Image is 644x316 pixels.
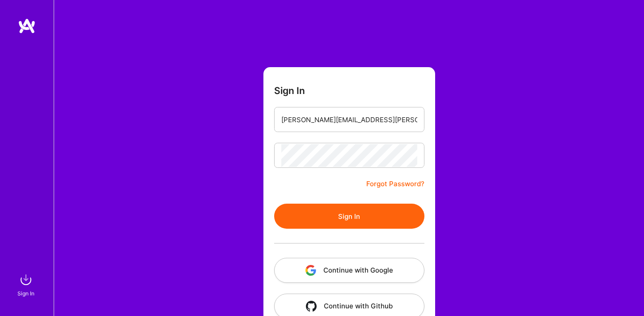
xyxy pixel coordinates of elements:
[306,301,317,312] img: icon
[274,258,424,283] button: Continue with Google
[305,265,316,276] img: icon
[17,271,35,289] img: sign in
[274,85,305,96] h3: Sign In
[19,271,35,298] a: sign inSign In
[366,179,424,189] a: Forgot Password?
[281,108,417,131] input: Email...
[18,18,36,34] img: logo
[274,204,424,229] button: Sign In
[17,289,34,298] div: Sign In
